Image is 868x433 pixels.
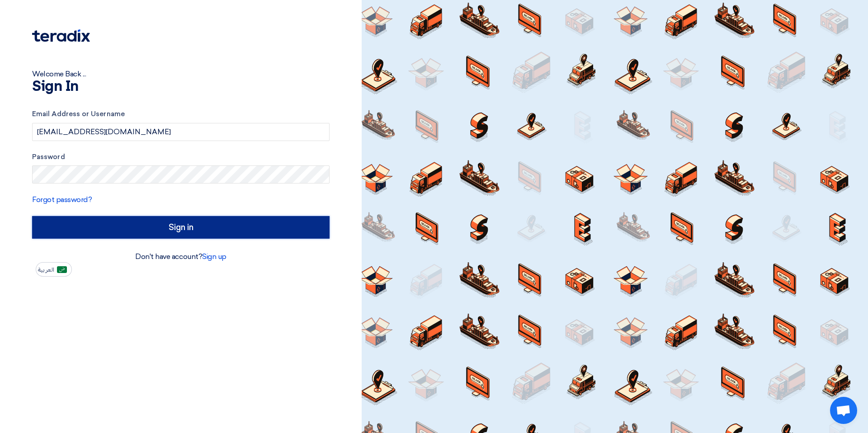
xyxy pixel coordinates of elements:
[32,216,330,239] input: Sign in
[32,69,330,80] div: Welcome Back ...
[202,252,226,261] a: Sign up
[32,123,330,141] input: Enter your business email or username
[32,152,330,162] label: Password
[32,109,330,119] label: Email Address or Username
[830,397,857,424] a: Open chat
[36,262,72,277] button: العربية
[57,266,67,273] img: ar-AR.png
[38,267,54,273] span: العربية
[32,195,92,204] a: Forgot password?
[32,251,330,262] div: Don't have account?
[32,80,330,94] h1: Sign In
[32,29,90,42] img: Teradix logo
